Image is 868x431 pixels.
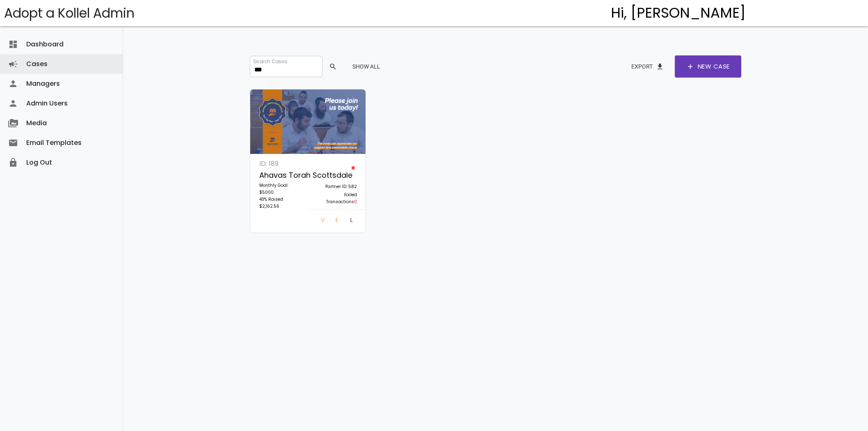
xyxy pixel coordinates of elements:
[329,59,337,74] span: search
[259,158,304,169] p: ID: 189
[625,59,671,74] button: Exportfile_download
[308,158,361,209] a: Partner ID: 582 Failed Transactions0
[259,169,304,182] p: Ahavas Torah Scottsdale
[259,182,304,196] p: Monthly Goal: $5000
[250,89,365,154] img: Yzr287Wt1N.LhJYBq0WVs.png
[8,54,18,74] i: campaign
[313,191,357,205] p: Failed Transactions
[8,34,18,54] i: dashboard
[8,153,18,172] i: lock
[656,59,664,74] span: file_download
[314,214,329,229] a: View
[346,59,387,74] button: Show All
[354,199,357,205] span: 0
[8,133,18,153] i: email
[611,5,746,21] h4: Hi, [PERSON_NAME]
[8,94,18,113] i: person
[322,59,342,74] button: search
[254,158,308,214] a: ID: 189 Ahavas Torah Scottsdale Monthly Goal: $5000 43% Raised $2,162.56
[329,214,344,229] a: Edit
[313,183,357,191] p: Partner ID: 582
[8,74,18,94] i: person
[259,196,304,210] p: 43% Raised $2,162.56
[8,113,18,133] i: perm_media
[675,55,741,78] a: addNew Case
[344,214,359,229] a: Log In
[686,55,694,78] span: add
